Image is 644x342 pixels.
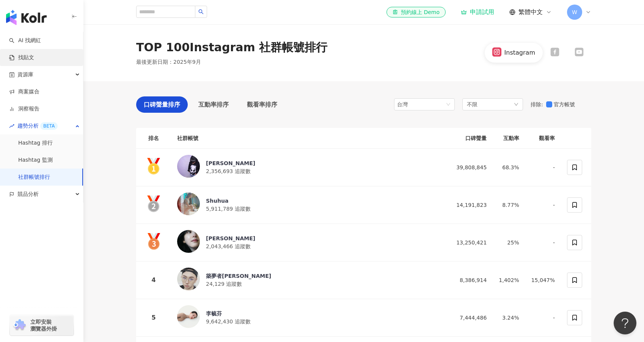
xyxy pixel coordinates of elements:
a: Hashtag 監測 [18,156,53,164]
td: - [525,186,561,224]
img: KOL Avatar [177,305,200,328]
a: KOL Avatar李毓芬9,642,430 追蹤數 [177,305,441,330]
a: 社群帳號排行 [18,173,50,181]
a: searchAI 找網紅 [9,37,41,44]
img: KOL Avatar [177,230,200,253]
div: 4 [142,275,165,285]
div: 13,250,421 [453,238,487,247]
span: 2,356,693 追蹤數 [206,168,251,174]
a: KOL AvatarShuhua5,911,789 追蹤數 [177,192,441,217]
span: 競品分析 [17,186,39,203]
div: 5 [142,313,165,322]
td: - [525,224,561,262]
span: search [198,9,204,14]
span: 口碑聲量排序 [144,100,180,109]
div: 39,808,845 [453,163,487,172]
div: Instagram [504,49,535,57]
th: 口碑聲量 [447,128,493,149]
iframe: Help Scout Beacon - Open [614,312,636,334]
img: logo [6,10,47,25]
div: Shuhua [206,197,251,205]
div: 7,444,486 [453,314,487,322]
div: 25% [499,238,519,247]
th: 觀看率 [525,128,561,149]
th: 互動率 [493,128,525,149]
a: chrome extension立即安裝 瀏覽器外掛 [10,315,74,336]
span: 24,129 追蹤數 [206,281,242,287]
a: 商案媒合 [9,88,39,96]
div: 3.24% [499,314,519,322]
div: 李毓芬 [206,310,251,317]
a: 洞察報告 [9,105,39,113]
span: 互動率排序 [198,100,229,109]
div: 預約線上 Demo [393,8,440,16]
a: Hashtag 排行 [18,139,53,147]
div: 台灣 [397,99,422,110]
a: KOL Avatar[PERSON_NAME]2,356,693 追蹤數 [177,155,441,180]
div: 8.77% [499,201,519,209]
th: 社群帳號 [171,128,447,149]
span: 觀看率排序 [247,100,277,109]
div: 8,386,914 [453,276,487,284]
div: TOP 100 Instagram 社群帳號排行 [136,39,327,55]
span: rise [9,123,14,129]
td: - [525,299,561,337]
img: chrome extension [12,319,27,331]
div: 68.3% [499,163,519,172]
img: KOL Avatar [177,192,200,215]
div: [PERSON_NAME] [206,235,255,242]
a: KOL Avatar[PERSON_NAME]2,043,466 追蹤數 [177,230,441,255]
div: 14,191,823 [453,201,487,209]
span: 2,043,466 追蹤數 [206,243,251,249]
span: 立即安裝 瀏覽器外掛 [30,318,57,332]
a: 申請試用 [461,8,494,16]
a: KOL Avatar築夢者[PERSON_NAME]24,129 追蹤數 [177,268,441,293]
div: [PERSON_NAME] [206,159,255,167]
p: 最後更新日期 ： 2025年9月 [136,58,201,66]
img: KOL Avatar [177,268,200,290]
span: 繁體中文 [518,8,543,16]
span: W [572,8,577,16]
img: KOL Avatar [177,155,200,178]
td: - [525,149,561,186]
div: BETA [40,122,58,130]
span: 官方帳號 [552,100,578,109]
span: 5,911,789 追蹤數 [206,206,251,212]
span: 趨勢分析 [17,117,58,134]
span: 9,642,430 追蹤數 [206,318,251,325]
div: 1,402% [499,276,519,284]
span: 排除 : [531,101,543,107]
a: 找貼文 [9,54,34,61]
span: 資源庫 [17,66,33,83]
span: 不限 [467,100,478,109]
div: 15,047% [531,276,555,284]
div: 築夢者[PERSON_NAME] [206,272,271,280]
th: 排名 [136,128,171,149]
a: 預約線上 Demo [386,7,446,17]
span: down [514,102,518,107]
